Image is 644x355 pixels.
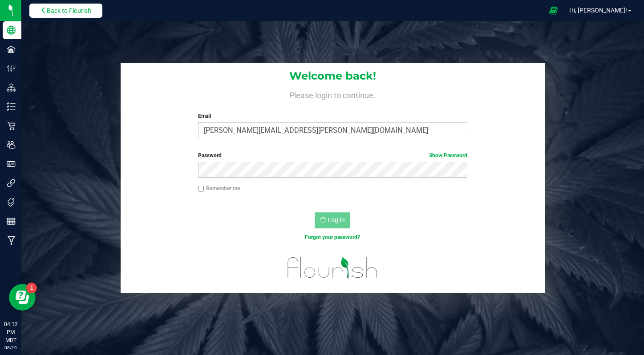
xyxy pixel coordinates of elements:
iframe: Resource center [9,284,36,311]
p: 04:12 PM MDT [4,320,17,344]
inline-svg: Reports [7,217,16,226]
inline-svg: Tags [7,198,16,207]
img: flourish_logo.svg [279,251,385,285]
button: Back to Flourish [29,4,102,18]
inline-svg: Integrations [7,179,16,187]
label: Remember me [198,184,240,192]
span: Open Ecommerce Menu [543,2,563,19]
inline-svg: Facilities [7,45,16,54]
inline-svg: Configuration [7,64,16,73]
span: Log In [328,216,345,223]
span: Hi, [PERSON_NAME]! [569,7,627,14]
input: Remember me [198,186,204,192]
a: Forgot your password? [305,234,360,240]
h4: Please login to continue. [121,89,545,100]
inline-svg: User Roles [7,160,16,168]
inline-svg: Distribution [7,83,16,92]
inline-svg: Inventory [7,102,16,111]
a: Show Password [429,152,467,159]
iframe: Resource center unread badge [26,283,37,293]
inline-svg: Manufacturing [7,236,16,245]
span: Back to Flourish [47,7,91,14]
button: Log In [315,212,350,228]
label: Email [198,112,467,120]
inline-svg: Retail [7,121,16,130]
p: 08/19 [4,344,17,351]
inline-svg: Company [7,26,16,35]
h1: Welcome back! [121,70,545,82]
span: Password [198,152,222,159]
inline-svg: Users [7,140,16,149]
